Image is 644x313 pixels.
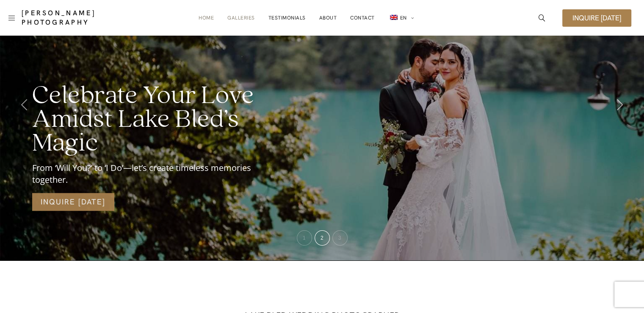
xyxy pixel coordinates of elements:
[32,162,277,186] div: From ‘Will You?’ to ‘I Do’—let’s create timeless memories together.
[562,9,631,27] a: Inquire [DATE]
[388,9,414,27] a: en_GBEN
[534,10,549,25] a: icon-magnifying-glass34
[321,235,323,241] span: 2
[338,235,341,241] span: 3
[32,193,114,210] a: Inquire [DATE]
[227,9,255,26] a: Galleries
[400,14,406,21] span: EN
[572,14,621,22] span: Inquire [DATE]
[268,9,305,26] a: Testimonials
[32,84,277,155] h2: Celebrate Your Love Amidst Lake Bled’s Magic
[350,9,375,26] a: Contact
[22,8,127,27] a: [PERSON_NAME] Photography
[390,15,398,20] img: EN
[319,9,337,26] a: About
[199,9,214,26] a: Home
[303,235,306,241] span: 1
